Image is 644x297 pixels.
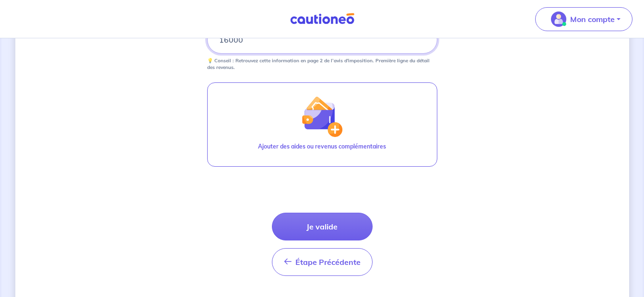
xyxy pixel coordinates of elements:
[301,96,342,137] img: illu_wallet.svg
[286,13,358,25] img: Cautioneo
[551,11,566,27] img: illu_account_valid_menu.svg
[570,13,615,25] p: Mon compte
[207,26,437,54] input: 20000€
[272,248,373,276] button: Étape Précédente
[258,142,386,151] p: Ajouter des aides ou revenus complémentaires
[535,7,632,31] button: illu_account_valid_menu.svgMon compte
[295,257,361,267] span: Étape Précédente
[272,213,373,240] button: Je valide
[207,82,437,167] button: illu_wallet.svgAjouter des aides ou revenus complémentaires
[207,57,437,71] p: 💡 Conseil : Retrouvez cette information en page 2 de l’avis d'imposition. Première ligne du détai...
